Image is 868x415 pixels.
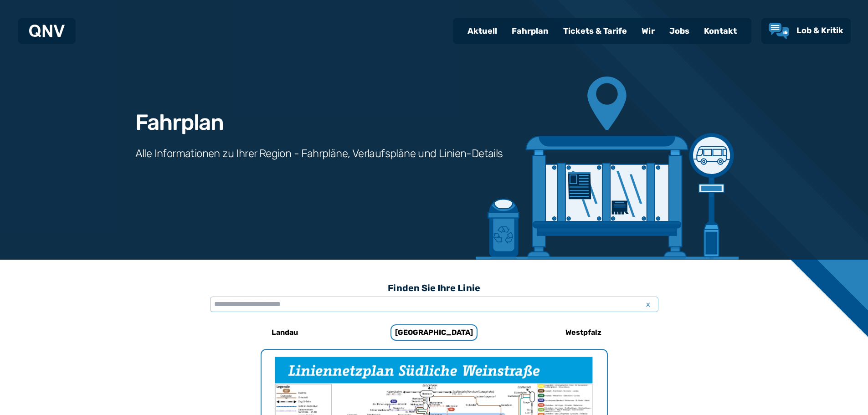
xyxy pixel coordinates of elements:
[523,322,644,343] a: Westpfalz
[562,325,605,340] h6: Westpfalz
[374,322,495,343] a: [GEOGRAPHIC_DATA]
[662,19,697,43] a: Jobs
[634,19,662,43] a: Wir
[210,278,658,298] h3: Finden Sie Ihre Linie
[224,322,345,343] a: Landau
[29,25,65,37] img: QNV Logo
[390,324,478,341] h6: [GEOGRAPHIC_DATA]
[642,299,655,310] span: x
[135,146,503,161] h3: Alle Informationen zu Ihrer Region - Fahrpläne, Verlaufspläne und Linien-Details
[697,19,744,43] a: Kontakt
[556,19,634,43] a: Tickets & Tarife
[135,112,224,133] h1: Fahrplan
[460,19,504,43] a: Aktuell
[268,325,302,340] h6: Landau
[504,19,556,43] a: Fahrplan
[796,26,843,36] span: Lob & Kritik
[29,22,65,40] a: QNV Logo
[769,23,843,39] a: Lob & Kritik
